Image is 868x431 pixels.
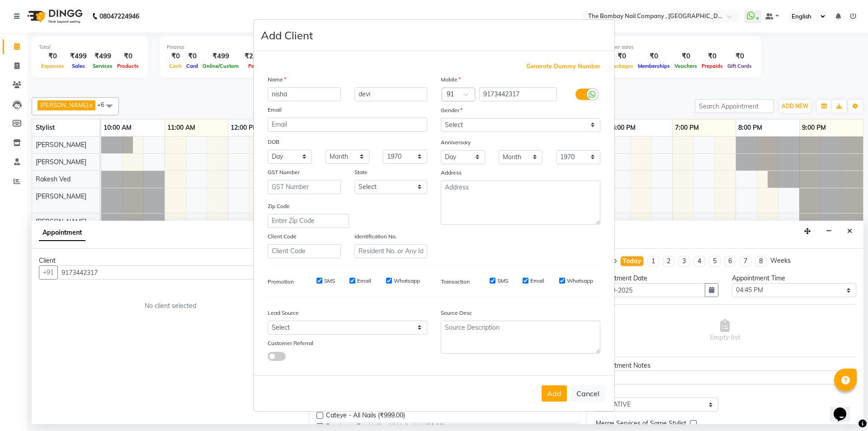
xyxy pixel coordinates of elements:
input: GST Number [268,180,341,194]
label: Client Code [268,232,297,241]
label: Anniversary [441,138,471,147]
label: DOB [268,138,279,146]
label: SMS [324,277,335,285]
label: State [354,168,368,176]
span: Generate Dummy Number [526,62,600,71]
label: Transaction [441,278,470,286]
label: Email [530,277,544,285]
input: First Name [268,87,341,101]
input: Enter Zip Code [268,214,349,228]
input: Email [268,118,427,132]
label: Customer Referral [268,339,313,347]
label: Identification No. [354,232,397,241]
button: Cancel [571,385,605,402]
label: Email [268,106,282,114]
input: Client Code [268,244,341,258]
label: SMS [497,277,508,285]
label: Lead Source [268,309,299,317]
input: Mobile [479,87,557,101]
label: Name [268,76,286,84]
label: Promotion [268,278,294,286]
button: Add [542,385,567,402]
label: Gender [441,106,462,114]
label: Whatsapp [567,277,593,285]
input: Last Name [354,87,428,101]
label: Address [441,169,462,177]
label: Whatsapp [394,277,420,285]
label: GST Number [268,168,300,176]
label: Mobile [441,76,461,84]
label: Zip Code [268,202,290,210]
label: Email [357,277,371,285]
input: Resident No. or Any Id [354,244,428,258]
label: Source Desc [441,309,472,317]
h4: Add Client [261,27,313,43]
